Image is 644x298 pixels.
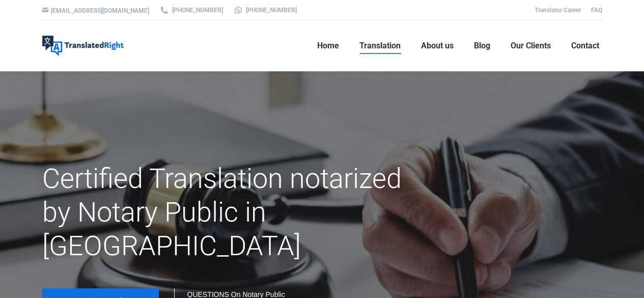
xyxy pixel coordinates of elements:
span: Blog [474,41,490,51]
h1: Certified Translation notarized by Notary Public in [GEOGRAPHIC_DATA] [42,162,410,263]
a: About us [418,30,457,62]
span: Translation [359,41,401,51]
img: Translated Right [42,36,124,56]
a: Our Clients [508,30,554,62]
a: Translation [356,30,404,62]
span: Contact [571,41,599,51]
a: [PHONE_NUMBER] [233,6,297,15]
a: Home [314,30,342,62]
a: Blog [471,30,493,62]
a: FAQ [591,7,602,14]
a: [PHONE_NUMBER] [159,6,223,15]
span: Our Clients [511,41,551,51]
span: About us [421,41,454,51]
a: [EMAIL_ADDRESS][DOMAIN_NAME] [51,7,149,14]
span: Home [317,41,339,51]
a: Translator Career [535,7,581,14]
a: Contact [568,30,602,62]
